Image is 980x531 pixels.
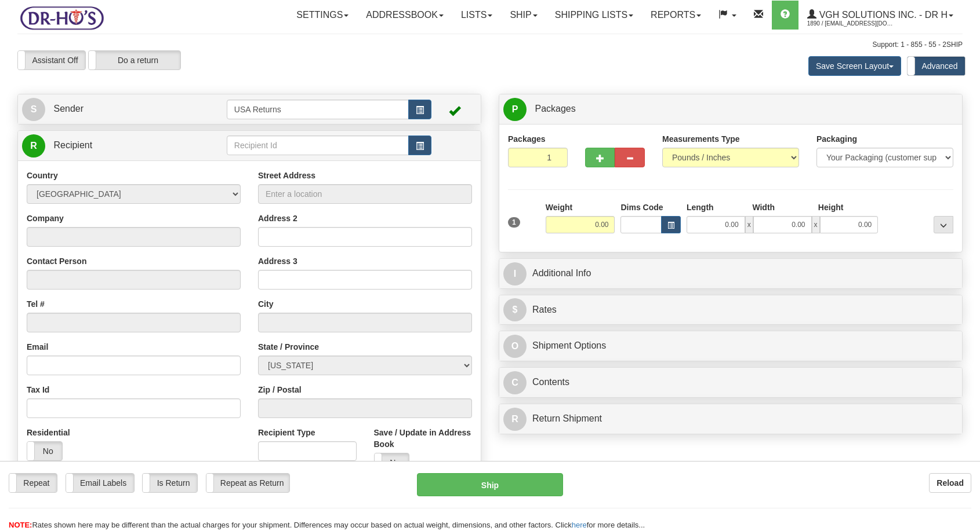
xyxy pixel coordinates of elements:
[9,474,57,492] label: Repeat
[546,202,572,213] label: Weight
[953,206,979,324] iframe: chat widget
[27,213,64,224] label: Company
[503,407,958,431] a: RReturn Shipment
[27,255,86,267] label: Contact Person
[812,216,820,233] span: x
[27,384,49,395] label: Tax Id
[503,298,527,321] span: $
[818,202,844,213] label: Height
[452,1,501,30] a: Lists
[258,184,472,204] input: Enter a location
[22,98,45,121] span: S
[508,133,546,145] label: Packages
[27,298,45,310] label: Tel #
[503,98,527,121] span: P
[258,213,297,224] label: Address 2
[937,478,964,488] b: Reload
[798,1,962,30] a: VGH Solutions Inc. - Dr H 1890 / [EMAIL_ADDRESS][DOMAIN_NAME]
[808,56,901,76] button: Save Screen Layout
[27,170,58,181] label: Country
[9,521,32,529] span: NOTE:
[807,18,894,30] span: 1890 / [EMAIL_ADDRESS][DOMAIN_NAME]
[687,202,714,213] label: Length
[546,1,642,30] a: Shipping lists
[258,255,297,267] label: Address 3
[934,216,953,233] div: ...
[258,298,273,310] label: City
[745,216,753,233] span: x
[143,474,197,492] label: Is Return
[642,1,710,30] a: Reports
[206,474,289,492] label: Repeat as Return
[27,427,70,438] label: Residential
[375,453,409,472] label: No
[503,262,527,285] span: I
[503,97,958,121] a: P Packages
[508,217,520,228] span: 1
[17,3,106,32] img: logo1890.jpg
[258,384,302,395] label: Zip / Postal
[816,10,948,20] span: VGH Solutions Inc. - Dr H
[572,521,587,529] a: here
[53,104,84,113] span: Sender
[662,133,740,145] label: Measurements Type
[374,427,473,450] label: Save / Update in Address Book
[620,202,663,213] label: Dims Code
[227,100,409,119] input: Sender Id
[417,473,563,496] button: Ship
[503,334,958,358] a: OShipment Options
[503,298,958,322] a: $Rates
[908,57,965,75] label: Advanced
[89,51,180,69] label: Do a return
[258,341,319,353] label: State / Province
[27,341,48,353] label: Email
[503,371,527,394] span: C
[503,335,527,358] span: O
[816,133,857,145] label: Packaging
[53,140,92,150] span: Recipient
[22,134,45,158] span: R
[22,97,227,121] a: S Sender
[22,134,204,158] a: R Recipient
[17,40,963,50] div: Support: 1 - 855 - 55 - 2SHIP
[258,427,315,438] label: Recipient Type
[18,51,85,69] label: Assistant Off
[503,262,958,285] a: IAdditional Info
[503,408,527,431] span: R
[752,202,775,213] label: Width
[27,442,62,460] label: No
[501,1,546,30] a: Ship
[503,371,958,394] a: CContents
[357,1,452,30] a: Addressbook
[227,136,409,155] input: Recipient Id
[258,170,315,181] label: Street Address
[535,104,575,113] span: Packages
[288,1,357,30] a: Settings
[66,474,134,492] label: Email Labels
[929,473,971,493] button: Reload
